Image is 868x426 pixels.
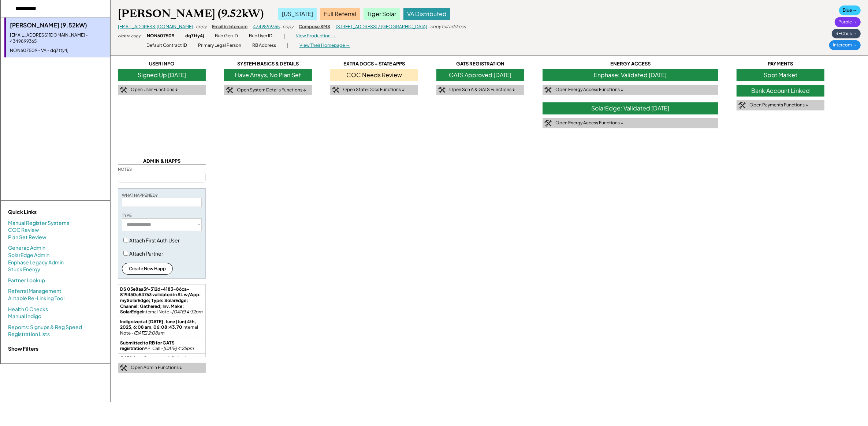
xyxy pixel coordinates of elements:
button: Create New Happ [122,263,173,275]
em: [DATE] 4:32pm [172,309,202,314]
div: Default Contract ID [146,42,187,49]
a: Enphase Legacy Admin [8,259,64,266]
strong: Submitted to RB for GATS registration [120,340,175,351]
strong: Indigoized at [DATE], June (Jun) 4th, 2025, 6:08 am, 06:08:43.70 [120,319,197,330]
a: Partner Lookup [8,277,45,284]
a: [STREET_ADDRESS] / [GEOGRAPHIC_DATA] [336,24,427,29]
div: Open Energy Access Functions ↓ [555,87,623,93]
div: ENERGY ACCESS [543,60,718,67]
a: SolarEdge Admin [8,252,49,259]
div: Primary Legal Person [198,42,241,49]
div: Open Sch A & GATS Functions ↓ [449,87,515,93]
div: API Call - [120,340,204,351]
a: Reports: Signups & Reg Speed [8,324,82,331]
img: tool-icon.png [332,87,339,93]
div: Open Payments Functions ↓ [749,102,808,108]
div: RB Address [252,42,276,49]
strong: GATS Auto Reg passed all checks; about to auto-register [120,355,193,367]
div: click to copy: [118,33,141,38]
div: Open Energy Access Functions ↓ [555,120,623,126]
img: tool-icon.png [438,87,446,93]
div: Have Arrays, No Plan Set [224,69,312,81]
img: tool-icon.png [738,102,746,109]
div: [PERSON_NAME] (9.52kW) [10,21,106,29]
div: SolarEdge: Validated [DATE] [543,102,718,114]
div: NOTES [118,166,132,172]
a: Airtable Re-Linking Tool [8,295,64,302]
a: 4349899365 [253,24,280,29]
div: View Their Homepage → [299,42,350,49]
div: VA Distributed [403,8,450,20]
div: Tiger Solar [364,8,400,20]
div: NON607509 [147,33,174,39]
div: Blue → [839,5,861,15]
div: Open State Docs Functions ↓ [343,87,405,93]
div: Open Admin Functions ↓ [131,365,182,371]
img: tool-icon.png [226,87,233,94]
div: - copy [280,24,293,30]
a: COC Review [8,226,39,234]
label: Attach First Auth User [129,237,180,244]
div: Compose SMS [299,24,330,30]
em: [DATE] 4:25pm [163,346,194,351]
div: View Production → [296,33,336,39]
img: tool-icon.png [120,87,127,93]
div: SYSTEM BASICS & DETAILS [224,60,312,67]
strong: DS 05e8aa3f-312d-4183-86ca-819450c54763 validated in SL w/App: mySolarEdge; Type: SolarEdge; Chan... [120,286,202,314]
label: Attach Partner [129,250,163,257]
div: Internal Note - [120,286,204,315]
div: API Call - [120,355,204,373]
img: tool-icon.png [120,365,127,371]
div: NON607509 - VA - dq7tty4j [10,48,106,54]
div: | [287,42,288,49]
div: TYPE [122,212,132,218]
div: WHAT HAPPENED? [122,192,158,198]
div: Enphase: Validated [DATE] [543,69,718,81]
div: - copy [193,24,206,30]
div: RECbus → [832,29,861,39]
div: [PERSON_NAME] (9.52kW) [118,7,264,21]
div: PAYMENTS [737,60,824,67]
a: Registration Lists [8,331,50,338]
div: Internal Note - [120,319,204,336]
em: [DATE] 2:08am [134,330,164,336]
div: Quick Links [8,208,81,216]
div: - copy full address [427,24,466,30]
div: Purple → [835,17,861,27]
div: Open System Details Functions ↓ [237,87,306,93]
strong: Show Filters [8,345,38,352]
div: Bank Account Linked [737,85,824,97]
div: Bub Gen ID [215,33,238,39]
a: [EMAIL_ADDRESS][DOMAIN_NAME] [118,24,193,29]
div: [US_STATE] [278,8,317,20]
div: USER INFO [118,60,206,67]
a: Manual Register Systems [8,219,69,227]
div: COC Needs Review [330,69,418,81]
div: Full Referral [320,8,360,20]
div: GATS Approved [DATE] [436,69,524,81]
div: GATS REGISTRATION [436,60,524,67]
a: Stuck Energy [8,266,40,273]
div: Email in Intercom [212,24,247,30]
div: EXTRA DOCS + STATE APPS [330,60,418,67]
div: Intercom → [829,40,861,50]
a: Plan Set Review [8,234,46,241]
a: Generac Admin [8,244,45,252]
div: Bub User ID [249,33,272,39]
a: Referral Management [8,287,62,295]
div: Signed Up [DATE] [118,69,206,81]
div: Open User Functions ↓ [131,87,178,93]
div: ADMIN & HAPPS [118,158,206,165]
div: dq7tty4j [185,33,204,39]
div: | [283,33,285,40]
a: Health 0 Checks [8,306,48,313]
div: Spot Market [737,69,824,81]
img: tool-icon.png [544,120,552,127]
div: [EMAIL_ADDRESS][DOMAIN_NAME] - 4349899365 [10,32,106,45]
img: tool-icon.png [544,87,552,93]
a: Manual Indigo [8,313,41,320]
